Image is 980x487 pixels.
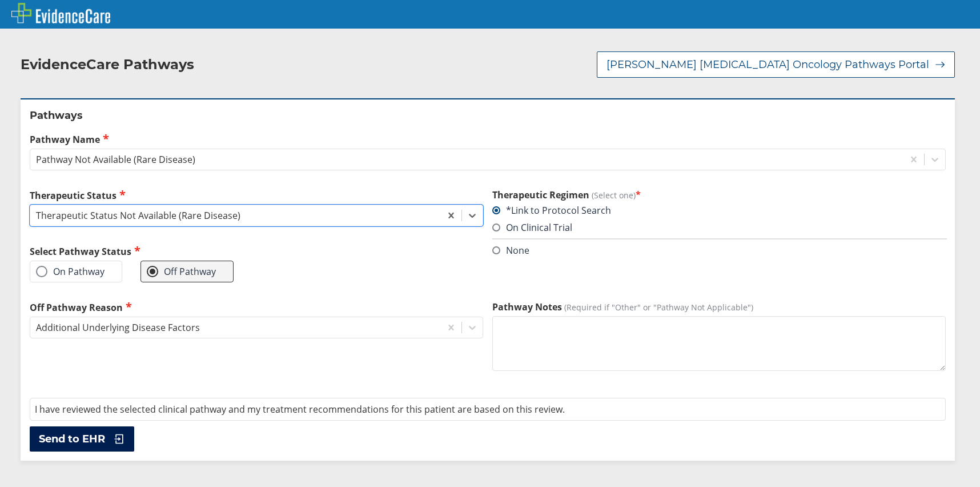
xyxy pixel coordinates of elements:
[564,302,753,313] span: (Required if "Other" or "Pathway Not Applicable")
[30,426,134,452] button: Send to EHR
[36,321,200,334] div: Additional Underlying Disease Factors
[36,266,105,277] label: On Pathway
[147,266,216,277] label: Off Pathway
[30,189,483,202] label: Therapeutic Status
[39,432,105,446] span: Send to EHR
[30,245,483,258] h2: Select Pathway Status
[492,244,529,257] label: None
[21,56,194,73] h2: EvidenceCare Pathways
[36,209,240,222] div: Therapeutic Status Not Available (Rare Disease)
[592,190,636,201] span: (Select one)
[492,221,572,234] label: On Clinical Trial
[492,301,946,313] label: Pathway Notes
[30,109,946,122] h2: Pathways
[597,51,955,78] button: [PERSON_NAME] [MEDICAL_DATA] Oncology Pathways Portal
[607,58,929,71] span: [PERSON_NAME] [MEDICAL_DATA] Oncology Pathways Portal
[11,3,110,23] img: EvidenceCare
[30,133,946,146] label: Pathway Name
[30,301,483,314] label: Off Pathway Reason
[36,153,195,166] div: Pathway Not Available (Rare Disease)
[492,204,611,217] label: *Link to Protocol Search
[492,189,946,201] h3: Therapeutic Regimen
[35,403,565,416] span: I have reviewed the selected clinical pathway and my treatment recommendations for this patient a...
